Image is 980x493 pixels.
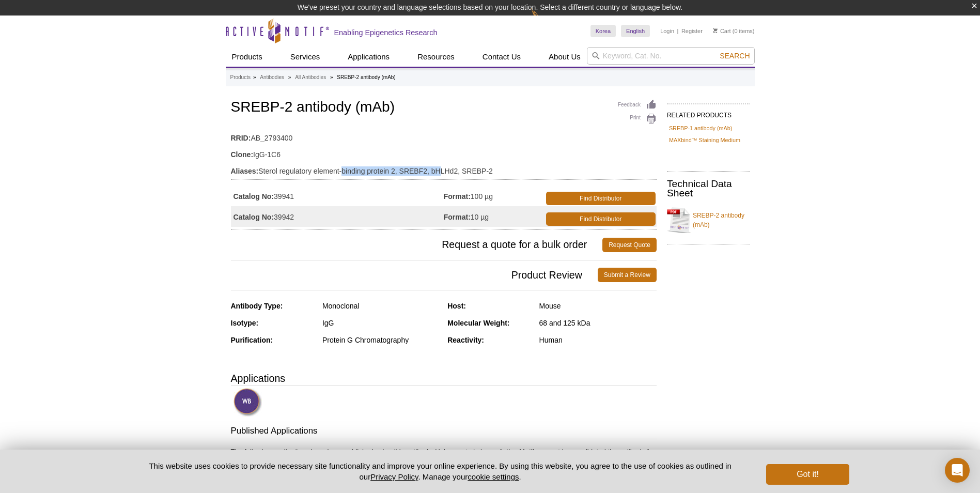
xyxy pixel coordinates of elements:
li: (0 items) [713,25,755,37]
a: Request Quote [602,238,657,252]
h2: Enabling Epigenetics Research [334,28,438,37]
h3: Applications [231,371,657,386]
a: Feedback [618,99,657,111]
div: IgG [322,318,440,328]
li: » [330,74,333,80]
a: All Antibodies [295,73,326,82]
a: Applications [341,47,396,67]
span: Product Review [231,268,598,282]
span: Search [720,52,750,60]
strong: Isotype: [231,319,259,327]
strong: Purification: [231,336,273,344]
span: Request a quote for a bulk order [231,238,603,252]
li: » [253,74,256,80]
li: » [288,74,291,80]
div: Mouse [539,301,657,311]
a: Contact Us [476,47,527,67]
strong: Clone: [231,150,254,159]
td: 39942 [231,206,444,227]
a: Resources [411,47,461,67]
a: Login [660,27,674,35]
img: Change Here [531,8,558,32]
a: Privacy Policy [370,472,418,481]
a: Antibodies [260,73,284,82]
button: Got it! [766,464,849,485]
a: SREBP-1 antibody (mAb) [669,124,732,133]
p: This website uses cookies to provide necessary site functionality and improve your online experie... [131,460,750,482]
td: 100 µg [444,186,544,206]
li: SREBP-2 antibody (mAb) [337,74,395,80]
h2: RELATED PRODUCTS [667,103,750,122]
a: About Us [542,47,587,67]
td: IgG-1C6 [231,144,657,160]
img: Western Blot Validated [234,388,262,417]
div: Monoclonal [322,301,440,311]
button: Search [717,51,753,60]
div: Protein G Chromatography [322,335,440,345]
a: English [621,25,650,37]
strong: Host: [447,302,466,310]
strong: Format: [444,212,471,222]
a: SREBP-2 antibody (mAb) [667,205,750,236]
li: | [677,25,679,37]
img: Your Cart [713,28,718,33]
a: Print [618,113,657,125]
strong: Reactivity: [447,336,484,344]
td: Sterol regulatory element-binding protein 2, SREBF2, bHLHd2, SREBP-2 [231,160,657,177]
h1: SREBP-2 antibody (mAb) [231,99,657,117]
strong: Catalog No: [234,212,274,222]
strong: RRID: [231,133,251,143]
a: Products [230,73,251,82]
a: Register [681,27,703,35]
a: Services [284,47,326,67]
strong: Molecular Weight: [447,319,509,327]
td: 39941 [231,186,444,206]
strong: Aliases: [231,166,259,176]
h2: Technical Data Sheet [667,179,750,198]
div: Human [539,335,657,345]
a: Korea [590,25,616,37]
td: 10 µg [444,206,544,227]
input: Keyword, Cat. No. [587,47,755,65]
a: Cart [713,27,731,35]
a: Submit a Review [598,268,657,282]
td: AB_2793400 [231,127,657,144]
strong: Antibody Type: [231,302,283,310]
strong: Format: [444,192,471,201]
strong: Catalog No: [234,192,274,201]
a: Products [226,47,269,67]
div: Open Intercom Messenger [945,458,970,483]
h3: Published Applications [231,425,657,439]
a: Find Distributor [546,192,656,205]
div: 68 and 125 kDa [539,318,657,328]
a: MAXbind™ Staining Medium [669,135,740,145]
button: cookie settings [468,472,519,481]
a: Find Distributor [546,212,656,226]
